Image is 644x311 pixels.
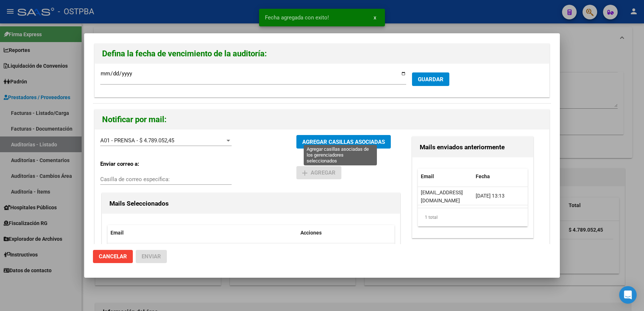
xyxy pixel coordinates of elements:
[109,199,393,208] h3: Mails Seleccionados
[300,169,309,177] mat-icon: add
[136,250,167,263] button: Enviar
[473,169,528,184] datatable-header-cell: Fecha
[297,225,352,241] datatable-header-cell: Acciones
[476,193,505,199] span: [DATE] 13:13
[93,250,133,263] button: Cancelar
[296,166,341,179] button: Agregar
[619,286,637,304] div: Open Intercom Messenger
[418,169,473,184] datatable-header-cell: Email
[108,243,394,262] div: No data to display
[102,47,542,61] h2: Defina la fecha de vencimiento de la auditoría:
[302,169,336,176] span: Agregar
[476,173,490,179] span: Fecha
[368,11,382,24] button: x
[412,72,449,86] button: GUARDAR
[99,253,127,260] span: Cancelar
[420,142,525,152] h3: Mails enviados anteriormente
[111,230,124,236] span: Email
[100,137,174,144] span: A01 - PRENSA - $ 4.789.052,45
[418,208,527,226] div: 1 total
[302,139,385,145] span: AGREGAR CASILLAS ASOCIADAS
[418,76,443,83] span: GUARDAR
[265,14,329,21] span: Fecha agregada con exito!
[100,160,157,168] p: Enviar correo a:
[421,190,463,204] span: [EMAIL_ADDRESS][DOMAIN_NAME]
[296,135,391,149] button: AGREGAR CASILLAS ASOCIADAS
[108,225,297,241] datatable-header-cell: Email
[300,230,322,236] span: Acciones
[142,253,161,260] span: Enviar
[421,173,434,179] span: Email
[374,14,376,21] span: x
[102,113,542,127] h2: Notificar por mail:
